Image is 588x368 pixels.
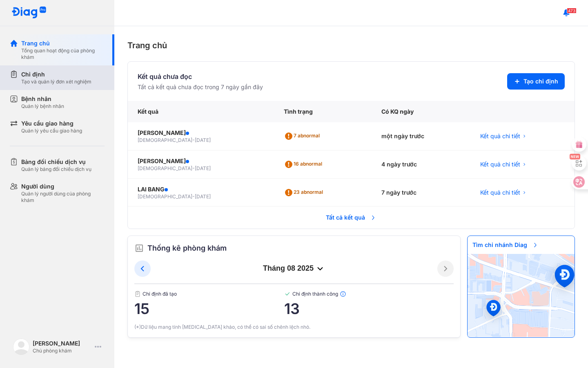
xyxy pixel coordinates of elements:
[147,242,227,254] span: Thống kê phòng khám
[372,150,470,179] div: 4 ngày trước
[21,95,64,103] div: Bệnh nhân
[138,185,264,193] div: LAI BANG
[21,119,82,128] div: Yêu cầu giao hàng
[151,264,437,274] div: tháng 08 2025
[284,301,454,317] span: 13
[284,186,326,199] div: 23 abnormal
[284,158,325,171] div: 16 abnormal
[284,291,454,297] span: Chỉ định thành công
[274,101,372,122] div: Tình trạng
[480,188,520,197] span: Kết quả chi tiết
[192,165,195,171] span: -
[321,209,381,227] span: Tất cả kết quả
[134,301,284,317] span: 15
[195,137,211,143] span: [DATE]
[33,348,91,354] div: Chủ phòng khám
[284,130,323,143] div: 7 abnormal
[195,165,211,171] span: [DATE]
[138,157,264,165] div: [PERSON_NAME]
[134,291,284,297] span: Chỉ định đã tạo
[21,158,91,166] div: Bảng đối chiếu dịch vụ
[523,77,558,85] span: Tạo chỉ định
[33,339,91,348] div: [PERSON_NAME]
[21,39,105,47] div: Trang chủ
[11,7,47,19] img: logo
[340,291,346,297] img: info.7e716105.svg
[127,39,575,52] div: Trang chủ
[21,191,105,204] div: Quản lý người dùng của phòng khám
[128,101,274,122] div: Kết quả
[21,70,91,79] div: Chỉ định
[134,291,141,297] img: document.50c4cfd0.svg
[192,137,195,143] span: -
[21,182,105,191] div: Người dùng
[372,122,470,150] div: một ngày trước
[21,166,91,173] div: Quản lý bảng đối chiếu dịch vụ
[138,72,263,81] div: Kết quả chưa đọc
[21,47,105,61] div: Tổng quan hoạt động của phòng khám
[195,193,211,200] span: [DATE]
[138,193,192,200] span: [DEMOGRAPHIC_DATA]
[372,179,470,207] div: 7 ngày trước
[138,83,263,91] div: Tất cả kết quả chưa đọc trong 7 ngày gần đây
[507,73,565,90] button: Tạo chỉ định
[284,291,291,297] img: checked-green.01cc79e0.svg
[134,243,144,253] img: order.5a6da16c.svg
[21,79,91,85] div: Tạo và quản lý đơn xét nghiệm
[138,165,192,171] span: [DEMOGRAPHIC_DATA]
[192,193,195,200] span: -
[468,236,543,254] span: Tìm chi nhánh Diag
[567,8,577,13] span: 473
[138,137,192,143] span: [DEMOGRAPHIC_DATA]
[138,129,264,137] div: [PERSON_NAME]
[134,323,454,331] div: (*)Dữ liệu mang tính [MEDICAL_DATA] khảo, có thể có sai số chênh lệch nhỏ.
[480,132,520,140] span: Kết quả chi tiết
[21,103,64,110] div: Quản lý bệnh nhân
[13,339,29,355] img: logo
[480,160,520,168] span: Kết quả chi tiết
[372,101,470,122] div: Có KQ ngày
[21,128,82,134] div: Quản lý yêu cầu giao hàng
